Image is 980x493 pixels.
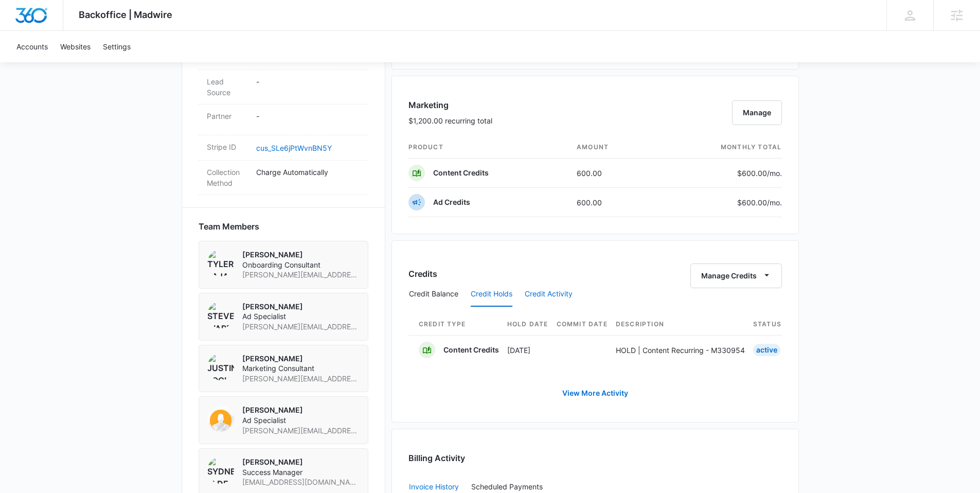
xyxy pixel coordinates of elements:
a: Settings [97,31,137,62]
span: Credit Type [419,320,499,329]
span: /mo. [767,169,782,178]
span: Commit Date [557,320,608,329]
div: Collection MethodCharge Automatically [199,161,368,195]
a: Websites [54,31,97,62]
p: $600.00 [734,197,782,208]
th: amount [568,136,656,159]
img: Steven Warren [207,302,234,328]
div: Partner- [199,104,368,135]
span: Description [616,320,745,329]
span: /mo. [767,198,782,207]
a: Accounts [10,31,54,62]
td: 600.00 [568,159,656,188]
h3: Billing Activity [408,452,782,464]
p: [PERSON_NAME] [242,302,360,312]
span: Backoffice | Madwire [79,9,172,20]
th: product [408,136,569,159]
span: Marketing Consultant [242,363,360,374]
dt: Lead Source [207,76,248,98]
img: logo_orange.svg [16,16,25,25]
button: Credit Holds [471,282,512,307]
p: Content Credits [443,345,499,355]
p: - [256,76,360,87]
div: Keywords by Traffic [114,61,173,67]
p: Charge Automatically [256,167,360,178]
p: [PERSON_NAME] [242,405,360,415]
img: tab_keywords_by_traffic_grey.svg [102,60,111,68]
p: - [256,111,360,121]
span: Onboarding Consultant [242,260,360,270]
div: Domain Overview [39,61,92,67]
img: tab_domain_overview_orange.svg [28,60,36,68]
span: [EMAIL_ADDRESS][DOMAIN_NAME] [242,477,360,487]
span: Success Manager [242,467,360,478]
div: v 4.0.25 [29,16,50,25]
p: HOLD | Content Recurring - M330954 [616,345,745,356]
div: Lead Source- [199,70,368,104]
dt: Collection Method [207,167,248,188]
button: Manage Credits [690,263,782,288]
img: kyl Davis [207,405,234,432]
img: website_grey.svg [16,27,25,35]
span: Ad Specialist [242,311,360,322]
span: [PERSON_NAME][EMAIL_ADDRESS][DOMAIN_NAME] [242,426,360,436]
span: Ad Specialist [242,415,360,426]
p: [PERSON_NAME] [242,457,360,467]
p: [PERSON_NAME] [242,250,360,260]
a: cus_SLe6jPtWvnBN5Y [256,144,332,152]
h3: Marketing [408,99,492,111]
div: Domain: [DOMAIN_NAME] [27,27,113,35]
span: [PERSON_NAME][EMAIL_ADDRESS][PERSON_NAME][DOMAIN_NAME] [242,322,360,332]
span: Team Members [199,220,259,233]
p: Content Credits [433,168,489,178]
button: Credit Activity [525,282,573,307]
span: [PERSON_NAME][EMAIL_ADDRESS][DOMAIN_NAME] [242,374,360,384]
p: $600.00 [734,168,782,179]
td: 600.00 [568,188,656,217]
p: [PERSON_NAME] [242,354,360,364]
dt: Stripe ID [207,142,248,152]
button: Manage [732,100,782,125]
div: Stripe IDcus_SLe6jPtWvnBN5Y [199,135,368,161]
dt: Partner [207,111,248,121]
div: Active [753,344,780,356]
span: Status [753,320,781,329]
th: monthly total [656,136,782,159]
button: Credit Balance [409,282,458,307]
span: [PERSON_NAME][EMAIL_ADDRESS][PERSON_NAME][DOMAIN_NAME] [242,270,360,280]
span: Hold Date [507,320,548,329]
div: Scheduled Payments [471,483,547,490]
p: Ad Credits [433,197,470,207]
p: [DATE] [507,345,548,356]
img: Tyler Pajak [207,250,234,276]
img: Justin Zochniak [207,354,234,380]
p: $1,200.00 recurring total [408,115,492,126]
a: View More Activity [552,381,638,406]
h3: Credits [408,268,437,280]
img: Sydney Elder [207,457,234,484]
